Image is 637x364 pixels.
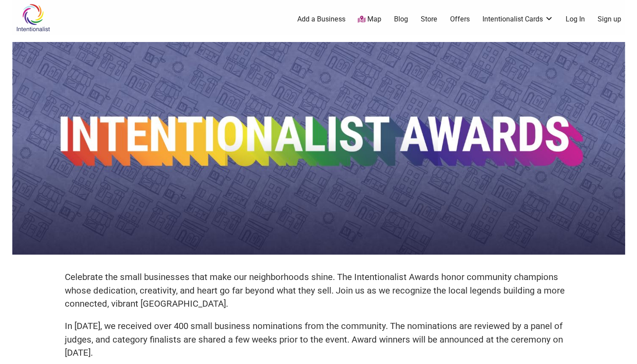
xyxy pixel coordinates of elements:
a: Map [358,14,381,24]
p: In [DATE], we received over 400 small business nominations from the community. The nominations ar... [65,319,573,360]
a: Store [421,14,437,24]
a: Blog [394,14,408,24]
p: Celebrate the small businesses that make our neighborhoods shine. The Intentionalist Awards honor... [65,270,573,311]
a: Log In [566,14,585,24]
a: Sign up [598,14,621,24]
a: Intentionalist Cards [482,14,553,24]
a: Offers [450,14,470,24]
a: Add a Business [297,14,345,24]
img: Intentionalist [12,3,54,32]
